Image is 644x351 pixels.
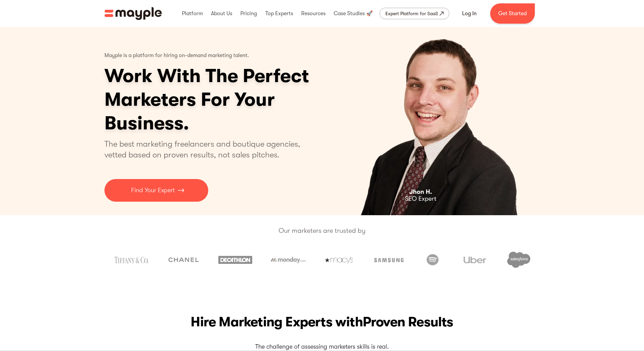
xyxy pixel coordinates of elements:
div: carousel [329,27,540,215]
div: Resources [300,3,327,24]
div: About Us [209,3,234,24]
div: Top Experts [264,3,295,24]
a: home [104,7,162,20]
div: Pricing [239,3,259,24]
a: Log In [454,5,485,22]
p: Mayple is a platform for hiring on-demand marketing talent. [104,47,249,64]
div: 4 of 4 [329,27,540,215]
p: Find Your Expert [131,186,175,195]
img: Mayple logo [104,7,162,20]
p: The best marketing freelancers and boutique agencies, vetted based on proven results, not sales p... [104,139,308,160]
h2: Hire Marketing Experts with [104,312,540,331]
a: Get Started [490,3,535,24]
h1: Work With The Perfect Marketers For Your Business. [104,64,361,135]
div: Expert Platform for SaaS [385,9,438,18]
a: Expert Platform for SaaS [380,8,449,19]
span: Proven Results [363,314,453,330]
div: Platform [180,3,205,24]
a: Find Your Expert [104,179,208,202]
